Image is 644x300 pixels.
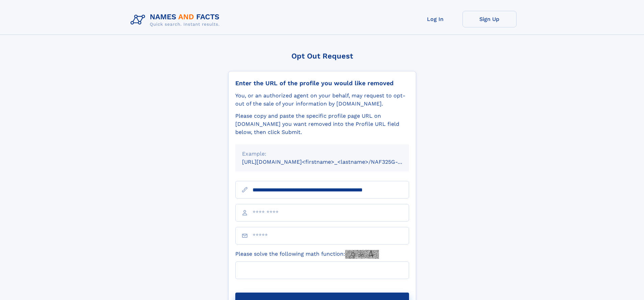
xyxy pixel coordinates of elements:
[235,250,379,259] label: Please solve the following math function:
[235,79,409,87] div: Enter the URL of the profile you would like removed
[128,11,225,29] img: Logo Names and Facts
[242,150,402,158] div: Example:
[228,52,416,60] div: Opt Out Request
[235,112,409,136] div: Please copy and paste the specific profile page URL on [DOMAIN_NAME] you want removed into the Pr...
[462,11,517,27] a: Sign Up
[235,92,409,108] div: You, or an authorized agent on your behalf, may request to opt-out of the sale of your informatio...
[408,11,462,27] a: Log In
[242,159,422,165] small: [URL][DOMAIN_NAME]<firstname>_<lastname>/NAF325G-xxxxxxxx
